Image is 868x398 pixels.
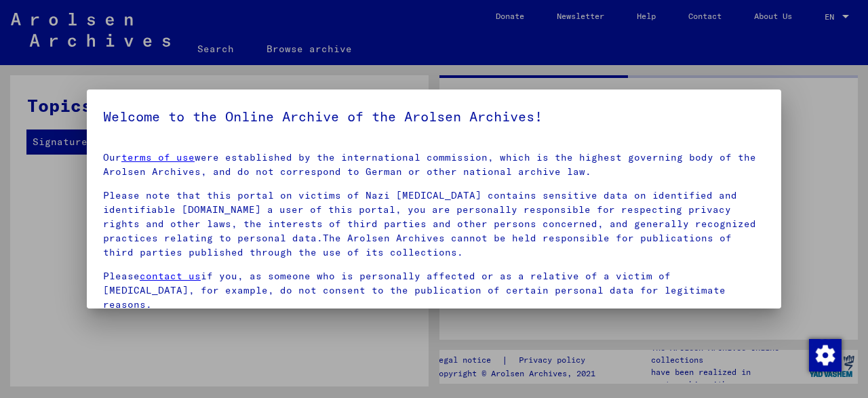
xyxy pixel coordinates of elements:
[103,188,765,260] p: Please note that this portal on victims of Nazi [MEDICAL_DATA] contains sensitive data on identif...
[103,269,765,312] p: Please if you, as someone who is personally affected or as a relative of a victim of [MEDICAL_DAT...
[103,151,765,179] p: Our were established by the international commission, which is the highest governing body of the ...
[140,270,201,282] a: contact us
[121,151,195,163] a: terms of use
[808,338,841,371] div: Change consent
[103,106,765,127] h5: Welcome to the Online Archive of the Arolsen Archives!
[809,339,842,372] img: Change consent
